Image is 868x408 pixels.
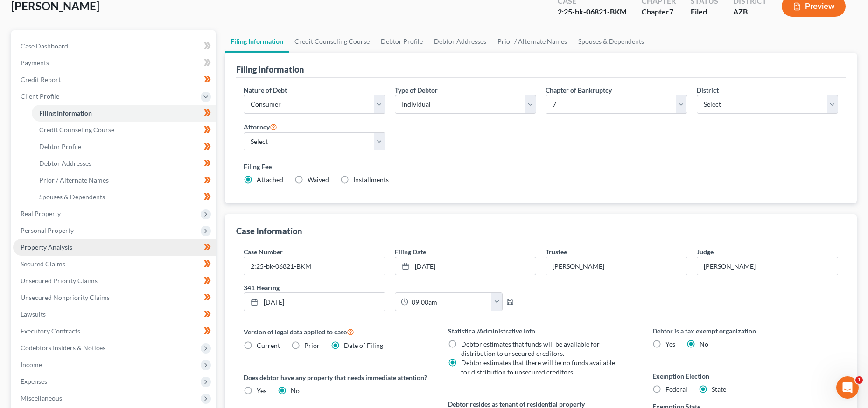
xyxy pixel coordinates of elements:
[257,176,283,184] span: Attached
[395,257,536,275] a: [DATE]
[573,30,650,53] a: Spouses & Dependents
[21,59,49,67] span: Payments
[239,283,541,292] label: 341 Hearing
[39,159,91,167] span: Debtor Addresses
[32,105,216,122] a: Filing Information
[13,272,216,289] a: Unsecured Priority Claims
[344,341,383,349] span: Date of Filing
[448,326,634,336] label: Statistical/Administrative Info
[546,85,612,95] label: Chapter of Bankruptcy
[21,293,110,301] span: Unsecured Nonpriority Claims
[546,257,687,275] input: --
[546,247,567,257] label: Trustee
[289,30,375,53] a: Credit Counseling Course
[21,260,65,268] span: Secured Claims
[21,377,47,385] span: Expenses
[652,371,838,381] label: Exemption Election
[395,247,426,257] label: Filing Date
[697,247,714,257] label: Judge
[39,176,109,184] span: Prior / Alternate Names
[244,162,838,171] label: Filing Fee
[244,293,385,311] a: [DATE]
[665,340,675,348] span: Yes
[13,289,216,306] a: Unsecured Nonpriority Claims
[32,172,216,189] a: Prior / Alternate Names
[32,189,216,205] a: Spouses & Dependents
[665,385,687,393] span: Federal
[39,109,92,117] span: Filing Information
[304,341,320,349] span: Prior
[244,247,283,257] label: Case Number
[558,7,627,17] div: 2:25-bk-06821-BKM
[32,155,216,172] a: Debtor Addresses
[291,387,300,394] span: No
[21,210,61,218] span: Real Property
[13,71,216,88] a: Credit Report
[21,327,80,335] span: Executory Contracts
[375,30,428,53] a: Debtor Profile
[492,30,573,53] a: Prior / Alternate Names
[257,387,266,394] span: Yes
[700,340,708,348] span: No
[461,340,600,357] span: Debtor estimates that funds will be available for distribution to unsecured creditors.
[13,256,216,272] a: Secured Claims
[225,30,289,53] a: Filing Information
[13,323,216,340] a: Executory Contracts
[13,306,216,323] a: Lawsuits
[244,373,429,382] label: Does debtor have any property that needs immediate attention?
[21,344,105,352] span: Codebtors Insiders & Notices
[308,176,329,184] span: Waived
[21,226,74,234] span: Personal Property
[13,239,216,256] a: Property Analysis
[244,326,429,337] label: Version of legal data applied to case
[39,193,105,201] span: Spouses & Dependents
[697,257,838,275] input: --
[697,85,719,95] label: District
[21,92,59,100] span: Client Profile
[836,376,859,399] iframe: Intercom live chat
[257,341,280,349] span: Current
[32,122,216,138] a: Credit Counseling Course
[21,277,98,285] span: Unsecured Priority Claims
[428,30,492,53] a: Debtor Addresses
[244,85,287,95] label: Nature of Debt
[13,54,216,71] a: Payments
[21,394,62,402] span: Miscellaneous
[855,376,863,384] span: 1
[32,138,216,155] a: Debtor Profile
[353,176,389,184] span: Installments
[642,7,676,17] div: Chapter
[244,257,385,275] input: Enter case number...
[13,38,216,54] a: Case Dashboard
[712,385,726,393] span: State
[691,7,718,17] div: Filed
[39,143,81,150] span: Debtor Profile
[395,85,438,95] label: Type of Debtor
[21,310,46,318] span: Lawsuits
[408,293,492,311] input: -- : --
[236,64,304,75] div: Filing Information
[244,121,277,132] label: Attorney
[461,359,615,376] span: Debtor estimates that there will be no funds available for distribution to unsecured creditors.
[733,7,767,17] div: AZB
[669,7,673,16] span: 7
[21,75,61,83] span: Credit Report
[236,225,302,237] div: Case Information
[652,326,838,336] label: Debtor is a tax exempt organization
[39,126,114,134] span: Credit Counseling Course
[21,243,72,251] span: Property Analysis
[21,42,68,50] span: Case Dashboard
[21,360,42,368] span: Income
